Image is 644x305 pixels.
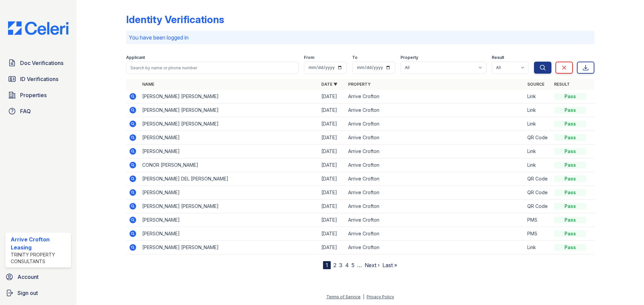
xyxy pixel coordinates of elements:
td: Arrive Crofton [345,131,525,145]
td: [PERSON_NAME] [PERSON_NAME] [140,200,319,213]
td: [DATE] [319,145,345,158]
td: [DATE] [319,172,345,186]
span: FAQ [20,107,31,115]
td: CONOR [PERSON_NAME] [140,158,319,172]
td: Arrive Crofton [345,90,525,103]
a: Properties [5,88,71,102]
label: Property [400,55,418,60]
label: From [304,55,314,60]
div: Pass [554,134,586,141]
div: Arrive Crofton Leasing [11,235,68,251]
td: [DATE] [319,117,345,131]
td: Link [525,103,551,117]
td: [DATE] [319,241,345,254]
div: Pass [554,93,586,100]
td: [DATE] [319,103,345,117]
td: [DATE] [319,186,345,200]
td: [DATE] [319,200,345,213]
div: Identity Verifications [126,13,224,25]
td: Link [525,158,551,172]
td: [DATE] [319,158,345,172]
span: Properties [20,91,47,99]
div: Pass [554,121,586,127]
td: Arrive Crofton [345,186,525,200]
label: To [352,55,358,60]
td: Arrive Crofton [345,213,525,227]
span: ID Verifications [20,75,58,83]
label: Result [492,55,504,60]
a: Result [554,82,570,87]
a: FAQ [5,104,71,118]
a: ID Verifications [5,72,71,86]
td: Arrive Crofton [345,145,525,158]
span: … [357,261,362,269]
td: [PERSON_NAME] [PERSON_NAME] [140,103,319,117]
td: Arrive Crofton [345,200,525,213]
div: Pass [554,203,586,210]
a: 3 [339,262,342,269]
td: Link [525,117,551,131]
td: Arrive Crofton [345,103,525,117]
div: Trinity Property Consultants [11,251,68,265]
div: Pass [554,217,586,223]
a: Name [142,82,154,87]
span: Sign out [17,289,38,297]
td: [PERSON_NAME] [PERSON_NAME] [140,90,319,103]
td: [PERSON_NAME] [140,213,319,227]
div: Pass [554,148,586,155]
div: Pass [554,175,586,182]
div: Pass [554,107,586,113]
td: Arrive Crofton [345,172,525,186]
a: Source [527,82,544,87]
td: [DATE] [319,131,345,145]
td: [DATE] [319,227,345,241]
div: Pass [554,162,586,168]
div: Pass [554,230,586,237]
a: 4 [345,262,349,269]
td: Arrive Crofton [345,241,525,254]
p: You have been logged in [129,33,592,42]
div: | [363,294,364,299]
a: Next › [365,262,380,269]
a: 5 [352,262,355,269]
td: PMS [525,227,551,241]
div: Pass [554,189,586,196]
td: [DATE] [319,213,345,227]
label: Applicant [126,55,145,60]
td: QR Code [525,186,551,200]
div: 1 [323,261,331,269]
td: PMS [525,213,551,227]
td: [PERSON_NAME] [140,186,319,200]
td: QR Code [525,200,551,213]
td: [PERSON_NAME] [140,131,319,145]
input: Search by name or phone number [126,62,299,74]
td: [PERSON_NAME] [140,145,319,158]
img: CE_Logo_Blue-a8612792a0a2168367f1c8372b55b34899dd931a85d93a1a3d3e32e68fde9ad4.png [3,21,74,35]
td: QR Code [525,172,551,186]
a: Terms of Service [326,294,361,299]
a: 2 [333,262,336,269]
td: Arrive Crofton [345,117,525,131]
a: Privacy Policy [367,294,394,299]
td: [DATE] [319,90,345,103]
td: [PERSON_NAME] DEL [PERSON_NAME] [140,172,319,186]
td: [PERSON_NAME] [PERSON_NAME] [140,117,319,131]
span: Doc Verifications [20,59,63,67]
div: Pass [554,244,586,251]
td: QR Code [525,131,551,145]
a: Sign out [3,286,74,300]
a: Property [348,82,371,87]
a: Account [3,270,74,284]
a: Date ▼ [321,82,337,87]
a: Doc Verifications [5,56,71,70]
td: Arrive Crofton [345,227,525,241]
td: Arrive Crofton [345,158,525,172]
td: Link [525,90,551,103]
td: [PERSON_NAME] [PERSON_NAME] [140,241,319,254]
td: Link [525,145,551,158]
span: Account [17,273,39,281]
td: Link [525,241,551,254]
td: [PERSON_NAME] [140,227,319,241]
a: Last » [382,262,397,269]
